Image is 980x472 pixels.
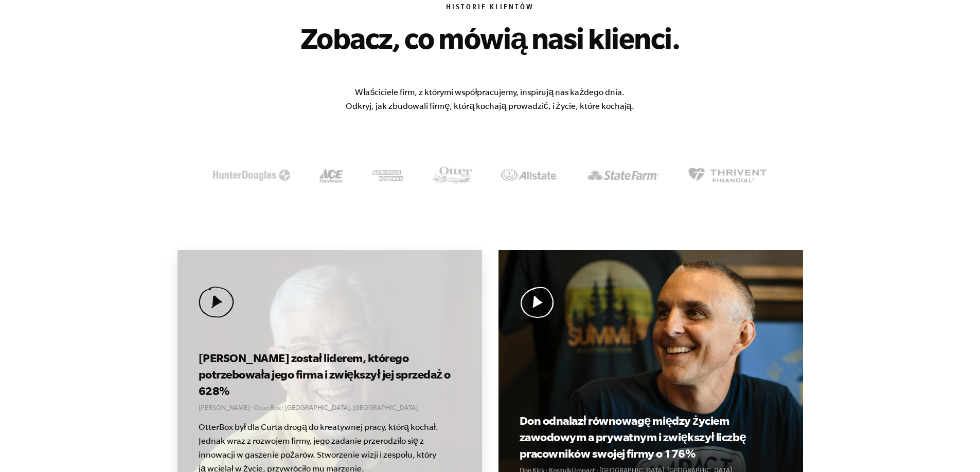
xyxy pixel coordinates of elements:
font: Historie klientów [446,4,534,12]
img: Odtwórz wideo [520,287,555,318]
font: Właściciele firm, z którymi współpracujemy, inspirują nas każdego dnia. Odkryj, jak zbudowali fir... [346,87,634,110]
img: Klient [587,171,660,180]
font: Zobacz, co mówią nasi klienci. [300,22,680,54]
img: Klient [213,169,290,181]
img: Odtwórz wideo [199,287,234,318]
img: Klient [319,168,343,183]
font: [PERSON_NAME] został liderem, którego potrzebowała jego firma i zwiększył jej sprzedaż o 628% [199,351,451,397]
font: [PERSON_NAME] · OtterBox · [GEOGRAPHIC_DATA], [GEOGRAPHIC_DATA] [199,404,418,411]
img: Klient [372,170,403,181]
font: Don odnalazł równowagę między życiem zawodowym a prywatnym i zwiększył liczbę pracowników swojej ... [520,414,746,460]
img: Klient [688,167,767,183]
img: Klient [432,166,472,184]
iframe: Widżet czatu [929,423,980,472]
img: Klient [501,169,559,181]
